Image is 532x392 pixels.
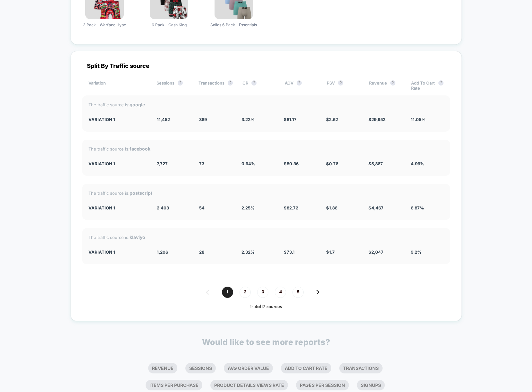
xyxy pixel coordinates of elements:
span: 1,206 [157,249,168,255]
div: Revenue [369,80,401,91]
span: 6.87 % [411,205,424,210]
div: The traffic source is: [89,102,444,107]
li: Avg Order Value [224,363,273,373]
div: AOV [285,80,317,91]
p: Would like to see more reports? [202,337,330,347]
button: ? [251,80,257,86]
span: 4 [275,287,286,298]
span: 0.94 % [241,161,255,166]
div: Variation [89,80,147,91]
li: Sessions [185,363,216,373]
span: 73 [199,161,204,166]
span: $ 4,467 [368,205,384,210]
span: $ 5,867 [368,161,383,166]
span: 11,452 [157,117,170,122]
span: $ 82.72 [284,205,298,210]
li: Revenue [148,363,177,373]
span: 7,727 [157,161,168,166]
span: $ 1.7 [326,249,335,255]
span: 3 [257,287,268,298]
span: 369 [199,117,207,122]
li: Product Details Views Rate [210,380,288,390]
div: Variation 1 [89,249,148,255]
div: Variation 1 [89,117,148,122]
span: 2,403 [157,205,169,210]
strong: google [130,102,145,107]
div: Split By Traffic source [82,62,450,69]
li: Add To Cart Rate [281,363,331,373]
span: 3 Pack - Warface Hype [83,22,126,33]
button: ? [438,80,443,86]
span: 9.2 % [411,249,421,255]
div: PSV [327,80,359,91]
span: 2 [240,287,251,298]
span: $ 81.17 [284,117,297,122]
button: ? [178,80,183,86]
span: 4.96 % [411,161,424,166]
button: ? [228,80,233,86]
div: The traffic source is: [89,234,444,240]
span: $ 2.62 [326,117,338,122]
span: Solids 6 Pack - Essentials [210,22,257,33]
span: $ 0.76 [326,161,338,166]
strong: facebook [130,146,150,151]
li: Signups [357,380,385,390]
button: ? [297,80,302,86]
div: Sessions [156,80,189,91]
span: 6 Pack - Cash King [152,22,187,33]
span: $ 73.1 [284,249,295,255]
div: Add To Cart Rate [411,80,443,91]
span: $ 29,952 [368,117,385,122]
strong: postscript [130,190,152,196]
span: 3.22 % [241,117,255,122]
li: Pages Per Session [296,380,349,390]
span: 5 [292,287,304,298]
span: 2.25 % [241,205,255,210]
div: The traffic source is: [89,146,444,151]
span: 28 [199,249,204,255]
li: Items Per Purchase [146,380,202,390]
span: $ 80.36 [284,161,299,166]
button: ? [338,80,343,86]
div: The traffic source is: [89,190,444,196]
span: $ 1.86 [326,205,337,210]
span: 54 [199,205,205,210]
div: 1 - 4 of 17 sources [82,304,450,310]
span: 2.32 % [241,249,255,255]
div: CR [242,80,275,91]
span: 11.05 % [411,117,426,122]
div: Variation 1 [89,205,148,210]
img: pagination forward [317,290,319,294]
div: Variation 1 [89,161,148,166]
span: $ 2,047 [368,249,384,255]
div: Transactions [198,80,233,91]
li: Transactions [339,363,383,373]
span: 1 [222,287,233,298]
strong: klaviyo [130,234,145,240]
button: ? [390,80,395,86]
